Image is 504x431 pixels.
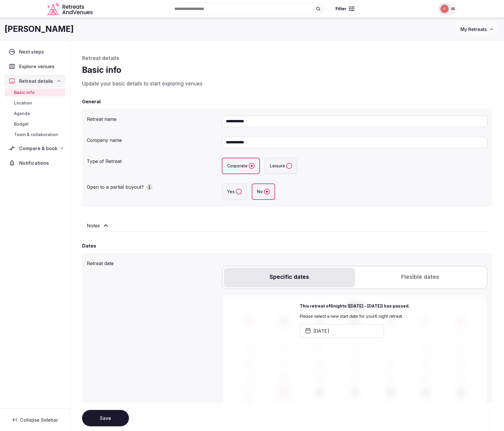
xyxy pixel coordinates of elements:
[14,90,35,95] span: Basic info
[87,134,217,144] div: Company name
[19,48,46,55] span: Next steps
[252,183,275,200] label: No
[5,413,65,426] button: Collapse Sidebar
[455,22,499,37] button: My Retreats
[47,2,94,16] svg: Retreats and Venues company logo
[460,26,487,32] span: My Retreats
[336,6,346,12] span: Filter
[5,109,65,118] a: Agenda
[440,5,449,13] img: Ryan Sanford
[82,80,492,87] p: Update your basic details to start exploring venues
[286,163,292,169] button: Leisure
[222,158,260,174] label: Corporate
[5,46,65,58] a: Next steps
[5,157,65,169] a: Notifications
[264,189,270,195] button: No
[236,189,242,195] button: Yes
[19,145,57,152] span: Compare & book
[87,257,217,267] div: Retreat date
[82,98,101,105] h2: General
[355,268,486,287] button: Flexible dates
[300,324,384,338] button: [DATE]
[19,159,51,166] span: Notifications
[82,242,96,249] h2: Dates
[87,222,100,229] h2: Notes
[5,23,74,35] h1: [PERSON_NAME]
[5,60,65,73] a: Explore venues
[265,158,297,174] label: Leisure
[249,163,255,169] button: Corporate
[14,100,32,106] span: Location
[82,55,492,62] p: Retreat details
[14,132,58,138] span: Team & collaboration
[5,88,65,97] a: Basic info
[87,181,217,190] div: Open to a partial buyout?
[87,155,217,165] div: Type of Retreat
[87,113,217,123] div: Retreat name
[5,120,65,128] a: Budget
[82,410,129,426] button: Save
[222,183,247,200] label: Yes
[300,313,410,319] p: Please select a new start date for your 6 night retreat.
[82,64,492,76] h1: Basic info
[224,268,355,287] button: Specific dates
[19,78,53,85] span: Retreat details
[5,99,65,107] a: Location
[14,111,30,116] span: Agenda
[19,63,57,70] span: Explore venues
[5,130,65,139] a: Team & collaboration
[14,121,29,127] span: Budget
[300,303,410,309] p: This retreat of 6 nights ( [DATE] - [DATE] ) has passed.
[332,3,358,14] button: Filter
[20,417,58,423] span: Collapse Sidebar
[47,2,94,16] a: Visit the homepage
